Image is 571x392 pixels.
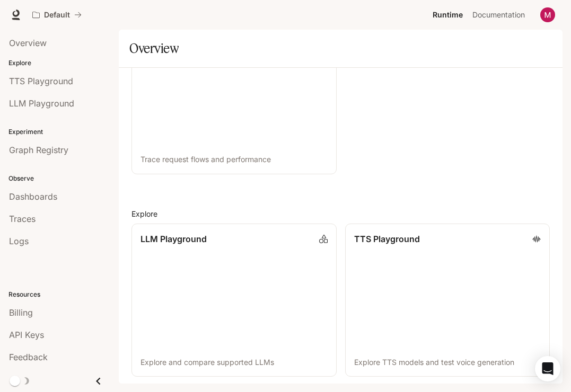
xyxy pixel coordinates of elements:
[472,8,525,22] span: Documentation
[140,154,328,165] p: Trace request flows and performance
[140,357,328,368] p: Explore and compare supported LLMs
[345,224,550,377] a: TTS PlaygroundExplore TTS models and test voice generation
[354,357,541,368] p: Explore TTS models and test voice generation
[44,11,70,20] p: Default
[354,233,420,245] p: TTS Playground
[540,7,555,22] img: User avatar
[535,356,560,381] div: Open Intercom Messenger
[537,4,558,25] button: User avatar
[131,224,337,377] a: LLM PlaygroundExplore and compare supported LLMs
[129,38,179,59] h1: Overview
[131,208,550,219] h2: Explore
[140,233,207,245] p: LLM Playground
[131,21,337,174] a: TracesTrace request flows and performance
[28,4,86,25] button: All workspaces
[428,4,467,25] a: Runtime
[468,4,533,25] a: Documentation
[433,8,463,22] span: Runtime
